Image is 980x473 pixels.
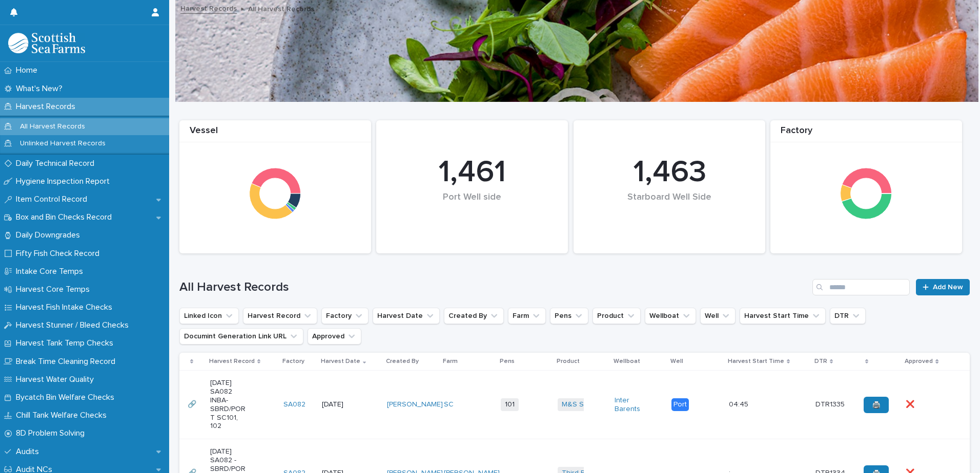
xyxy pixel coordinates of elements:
p: Audits [12,447,47,457]
p: Approved [905,356,933,367]
span: Add New [933,284,963,291]
p: 04:45 [729,398,750,409]
a: 🖨️ [864,397,889,413]
span: 🖨️ [872,401,881,408]
p: Harvest Core Temps [12,285,98,294]
p: Intake Core Temps [12,267,91,276]
p: [DATE] SA082 INBA-SBRD/PORT SC101, 102 [210,379,247,431]
h1: All Harvest Records [179,280,808,295]
button: Well [700,308,736,324]
p: ❌ [906,398,916,409]
a: SC [444,400,454,409]
p: Product [557,356,580,367]
button: Created By [444,308,504,324]
p: DTR1335 [815,398,847,409]
a: Harvest Records [180,2,237,14]
p: Pens [500,356,515,367]
button: Pens [550,308,588,324]
p: What's New? [12,84,71,94]
p: Unlinked Harvest Records [12,139,114,148]
p: Fifty Fish Check Record [12,249,108,259]
p: Hygiene Inspection Report [12,177,118,186]
button: Product [593,308,641,324]
button: Factory [321,308,369,324]
button: Harvest Date [373,308,440,324]
a: SA082 [283,400,305,409]
button: Wellboat [645,308,696,324]
p: Home [12,66,46,75]
p: Bycatch Bin Welfare Checks [12,393,122,402]
div: Vessel [179,125,371,142]
p: [DATE] [322,400,358,409]
button: Linked Icon [179,308,239,324]
p: All Harvest Records [12,122,93,131]
img: mMrefqRFQpe26GRNOUkG [8,33,85,53]
a: [PERSON_NAME] [387,400,443,409]
div: 1,461 [394,154,550,191]
p: Daily Downgrades [12,230,88,240]
p: Break Time Cleaning Record [12,357,124,367]
button: Approved [308,328,361,345]
div: Port [671,398,689,411]
p: Wellboat [614,356,640,367]
p: Harvest Stunner / Bleed Checks [12,320,137,330]
p: Harvest Record [209,356,255,367]
a: Inter Barents [615,396,651,414]
button: Farm [508,308,546,324]
p: Harvest Fish Intake Checks [12,303,120,312]
p: Factory [282,356,304,367]
p: Harvest Tank Temp Checks [12,338,121,348]
div: Factory [770,125,962,142]
p: Item Control Record [12,195,95,204]
p: Daily Technical Record [12,159,103,168]
p: Harvest Date [321,356,360,367]
input: Search [812,279,910,295]
div: Port Well side [394,192,550,224]
p: Farm [443,356,458,367]
p: Box and Bin Checks Record [12,212,120,222]
p: Created By [386,356,419,367]
tr: 🔗🔗 [DATE] SA082 INBA-SBRD/PORT SC101, 102SA082 [DATE][PERSON_NAME] SC 101M&S Select Inter Barents... [179,371,970,439]
button: Harvest Record [243,308,317,324]
button: Harvest Start Time [740,308,826,324]
p: Harvest Water Quality [12,375,102,384]
span: 101 [501,398,519,411]
p: 8D Problem Solving [12,428,93,438]
button: Documint Generation Link URL [179,328,303,345]
p: Well [670,356,683,367]
p: All Harvest Records [248,3,314,14]
a: M&S Select [562,400,600,409]
button: DTR [830,308,866,324]
div: 1,463 [591,154,748,191]
div: Starboard Well Side [591,192,748,224]
p: Harvest Records [12,102,84,112]
p: 🔗 [188,398,198,409]
p: Chill Tank Welfare Checks [12,411,115,420]
a: Add New [916,279,970,295]
p: Harvest Start Time [728,356,784,367]
p: DTR [814,356,827,367]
